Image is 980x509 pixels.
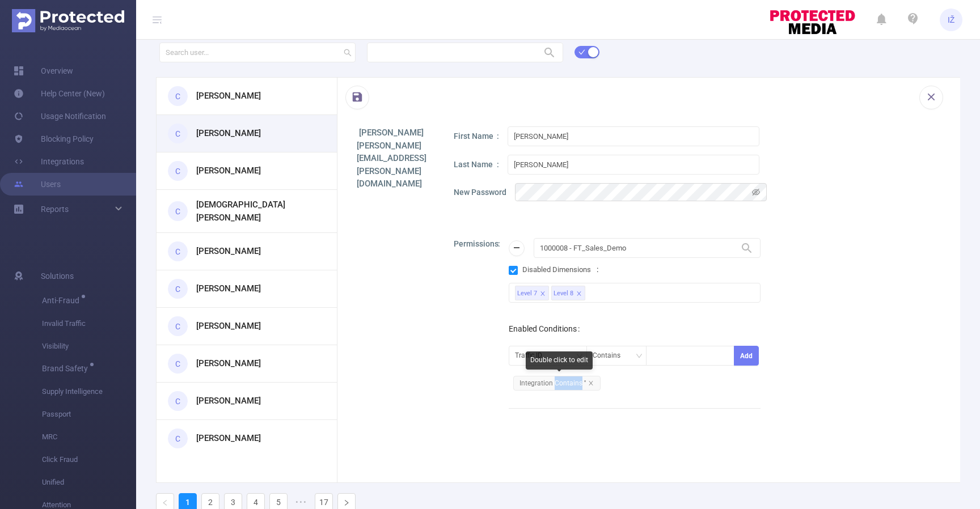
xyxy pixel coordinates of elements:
span: C [175,240,180,263]
span: Solutions [41,265,74,287]
i: icon: check [578,49,585,56]
li: Level 8 [551,286,585,300]
a: Blocking Policy [14,128,94,150]
span: Brand Safety [42,364,92,372]
a: Integrations [14,150,84,173]
div: Level 7 [517,286,537,301]
h3: [PERSON_NAME] [196,127,261,140]
span: Passport [42,403,136,426]
input: Search user... [159,43,356,62]
i: icon: left [162,499,168,506]
span: C [175,427,180,450]
span: C [175,353,180,375]
i: icon: right [343,499,350,506]
a: Reports [41,198,69,220]
span: C [175,122,180,145]
span: Click Fraud [42,448,136,471]
a: Usage Notification [14,105,106,128]
i: icon: down [636,353,643,360]
h3: [DEMOGRAPHIC_DATA][PERSON_NAME] [196,198,317,224]
i: icon: eye-invisible [752,188,760,196]
h1: [PERSON_NAME] [359,126,424,139]
i: icon: close [540,291,546,298]
h3: [PERSON_NAME] [196,90,261,103]
span: IŽ [948,9,955,31]
div: Level 8 [554,286,573,301]
span: Invalid Traffic [42,312,136,335]
span: Unified [42,471,136,494]
h3: [PERSON_NAME] [196,357,261,370]
h3: [PERSON_NAME] [196,432,261,445]
a: Help Center (New) [14,82,105,105]
p: First Name [454,130,499,142]
input: First Name [508,126,759,146]
button: Add [734,346,759,366]
div: Traffic ID [515,346,550,365]
span: MRC [42,426,136,448]
i: icon: close [576,291,582,298]
div: Double click to edit [526,351,593,370]
li: Level 7 [515,286,549,300]
i: icon: close [588,380,594,386]
span: C [175,315,180,338]
span: Visibility [42,335,136,358]
a: Overview [14,60,73,82]
h3: [PERSON_NAME] [196,245,261,258]
span: C [175,278,180,300]
span: C [175,200,180,223]
h3: [PERSON_NAME] [196,320,261,333]
h3: [PERSON_NAME] [196,395,261,408]
span: Reports [41,205,69,214]
span: Anti-Fraud [42,296,83,304]
button: icon: minus [509,240,525,256]
img: Protected Media [12,9,124,32]
span: C [175,390,180,413]
a: Users [14,173,61,196]
i: icon: search [344,49,352,57]
span: Integration Contains '' [513,376,601,391]
span: C [175,160,180,183]
span: C [175,85,180,108]
h3: [PERSON_NAME] [196,164,261,177]
h3: [PERSON_NAME] [196,282,261,295]
input: Last Name [508,155,759,175]
h1: [PERSON_NAME][EMAIL_ADDRESS][PERSON_NAME][DOMAIN_NAME] [357,139,426,190]
p: Last Name [454,159,499,171]
label: Enabled Conditions [509,324,584,333]
div: Contains [593,346,628,365]
span: Disabled Dimensions [518,265,595,274]
span: Supply Intelligence [42,380,136,403]
p: Permissions [454,238,500,250]
p: New Password [454,186,506,198]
